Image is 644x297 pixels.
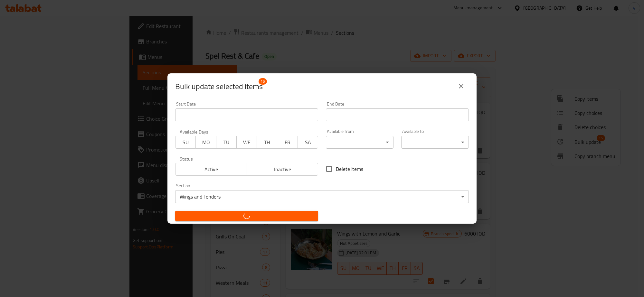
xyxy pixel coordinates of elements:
[178,138,193,147] span: SU
[280,138,295,147] span: FR
[277,136,298,149] button: FR
[195,136,216,149] button: MO
[175,190,469,203] div: Wings and Tenders
[236,136,257,149] button: WE
[247,163,318,176] button: Inactive
[336,165,363,173] span: Delete items
[259,78,267,85] span: 15
[175,163,247,176] button: Active
[260,138,275,147] span: TH
[250,165,316,174] span: Inactive
[175,81,263,92] span: Selected items count
[257,136,277,149] button: TH
[216,136,237,149] button: TU
[219,138,234,147] span: TU
[300,138,316,147] span: SA
[198,138,213,147] span: MO
[298,136,318,149] button: SA
[178,165,244,174] span: Active
[326,136,393,149] div: ​
[175,136,196,149] button: SU
[401,136,469,149] div: ​
[239,138,254,147] span: WE
[453,79,469,94] button: close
